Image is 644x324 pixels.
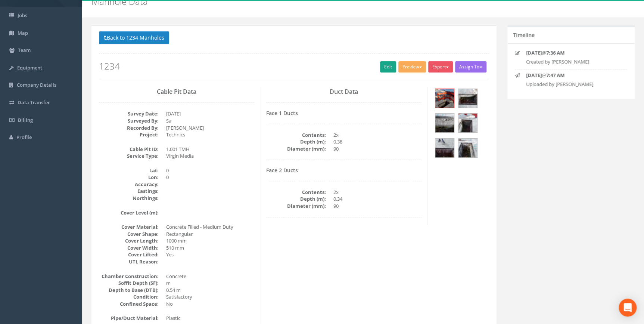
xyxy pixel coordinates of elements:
[99,244,159,252] dt: Cover Width:
[99,61,489,71] h2: 1234
[166,167,254,174] dd: 0
[166,293,254,300] dd: Satisfactory
[166,273,254,280] dd: Concrete
[333,203,421,210] dd: 90
[99,300,159,308] dt: Confined Space:
[99,315,159,322] dt: Pipe/Duct Material:
[17,81,56,88] span: Company Details
[619,299,637,317] div: Open Intercom Messenger
[166,146,254,153] dd: 1.001 TMH
[18,12,27,19] span: Jobs
[333,132,421,139] dd: 2x
[513,32,535,38] h5: Timeline
[99,223,159,231] dt: Cover Material:
[166,280,254,287] dd: m
[166,315,254,322] dd: Plastic
[18,47,31,53] span: Team
[458,89,477,108] img: 4fef4129-1d2e-352c-70fb-6a3804e73680_a2da5eb3-5af8-e338-0c2d-1026f9e22767_thumb.jpg
[99,167,159,174] dt: Lat:
[266,145,326,152] dt: Diameter (mm):
[333,145,421,152] dd: 90
[526,49,542,56] strong: [DATE]
[99,174,159,181] dt: Lon:
[166,300,254,308] dd: No
[458,114,477,132] img: 4fef4129-1d2e-352c-70fb-6a3804e73680_61060d1b-a683-0a09-8e3f-130dc6d0e8ab_thumb.jpg
[526,72,618,79] p: @
[166,231,254,238] dd: Rectangular
[99,181,159,188] dt: Accuracy:
[526,58,618,65] p: Created by [PERSON_NAME]
[166,251,254,258] dd: Yes
[99,293,159,300] dt: Condition:
[16,134,32,141] span: Profile
[166,110,254,117] dd: [DATE]
[99,231,159,238] dt: Cover Shape:
[99,89,254,95] h3: Cable Pit Data
[18,30,28,36] span: Map
[398,61,426,72] button: Preview
[18,99,50,106] span: Data Transfer
[266,189,326,196] dt: Contents:
[526,49,618,56] p: @
[333,189,421,196] dd: 2x
[526,81,618,88] p: Uploaded by [PERSON_NAME]
[99,209,159,216] dt: Cover Level (m):
[99,31,169,44] button: Back to 1234 Manholes
[266,138,326,145] dt: Depth (m):
[99,273,159,280] dt: Chamber Construction:
[546,49,564,56] strong: 7:36 AM
[99,195,159,202] dt: Northings:
[266,132,326,139] dt: Contents:
[166,152,254,160] dd: Virgin Media
[266,203,326,210] dt: Diameter (mm):
[166,174,254,181] dd: 0
[435,89,454,108] img: 4fef4129-1d2e-352c-70fb-6a3804e73680_59a990e4-6718-e1c9-dc64-0e6d22928f57_thumb.jpg
[99,237,159,244] dt: Cover Length:
[99,258,159,265] dt: UTL Reason:
[166,287,254,294] dd: 0.54 m
[380,61,396,72] a: Edit
[266,167,421,173] h4: Face 2 Ducts
[166,244,254,252] dd: 510 mm
[99,117,159,124] dt: Surveyed By:
[99,280,159,287] dt: Soffit Depth (SF):
[166,131,254,138] dd: Technics
[458,139,477,157] img: 4fef4129-1d2e-352c-70fb-6a3804e73680_27e3a039-e2ae-100a-89fc-ab1037b965f4_thumb.jpg
[99,251,159,258] dt: Cover Lifted:
[546,72,564,78] strong: 7:47 AM
[333,195,421,203] dd: 0.34
[99,287,159,294] dt: Depth to Base (DTB):
[99,110,159,117] dt: Survey Date:
[526,72,542,78] strong: [DATE]
[266,110,421,116] h4: Face 1 Ducts
[99,188,159,195] dt: Eastings:
[17,64,42,71] span: Equipment
[266,195,326,203] dt: Depth (m):
[99,152,159,160] dt: Service Type:
[333,138,421,145] dd: 0.38
[166,124,254,132] dd: [PERSON_NAME]
[18,117,33,123] span: Billing
[166,237,254,244] dd: 1000 mm
[166,223,254,231] dd: Concrete Filled - Medium Duty
[435,139,454,157] img: 4fef4129-1d2e-352c-70fb-6a3804e73680_0df9610d-4c83-8686-a44b-88490879242b_thumb.jpg
[99,146,159,153] dt: Cable Pit ID:
[428,61,453,72] button: Export
[166,117,254,124] dd: Sa
[266,89,421,95] h3: Duct Data
[455,61,486,72] button: Assign To
[99,124,159,132] dt: Recorded By:
[99,131,159,138] dt: Project:
[435,114,454,132] img: 4fef4129-1d2e-352c-70fb-6a3804e73680_14e174e8-80de-7b93-3aa4-40f9a30deff2_thumb.jpg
